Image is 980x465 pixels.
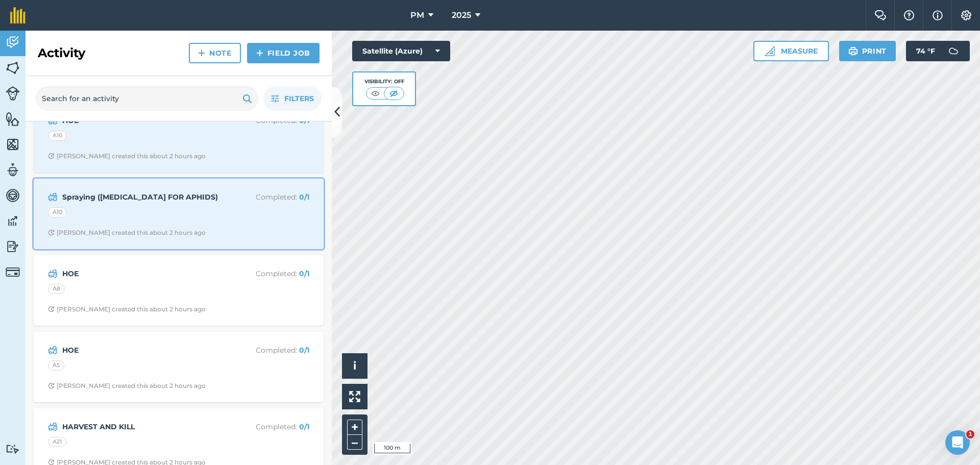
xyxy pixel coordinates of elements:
img: svg+xml;base64,PD94bWwgdmVyc2lvbj0iMS4wIiBlbmNvZGluZz0idXRmLTgiPz4KPCEtLSBHZW5lcmF0b3I6IEFkb2JlIE... [6,239,20,254]
button: + [347,420,362,435]
img: Ruler icon [765,46,775,56]
img: svg+xml;base64,PD94bWwgdmVyc2lvbj0iMS4wIiBlbmNvZGluZz0idXRmLTgiPz4KPCEtLSBHZW5lcmF0b3I6IEFkb2JlIE... [48,191,58,203]
input: Search for an activity [36,86,258,111]
img: A question mark icon [903,10,915,20]
img: svg+xml;base64,PD94bWwgdmVyc2lvbj0iMS4wIiBlbmNvZGluZz0idXRmLTgiPz4KPCEtLSBHZW5lcmF0b3I6IEFkb2JlIE... [943,41,964,61]
strong: HARVEST AND KILL [62,421,224,432]
div: A5 [48,360,64,371]
img: svg+xml;base64,PD94bWwgdmVyc2lvbj0iMS4wIiBlbmNvZGluZz0idXRmLTgiPz4KPCEtLSBHZW5lcmF0b3I6IEFkb2JlIE... [6,35,20,50]
div: [PERSON_NAME] created this about 2 hours ago [48,305,206,313]
span: 2025 [452,9,471,21]
a: HOECompleted: 0/1A10Clock with arrow pointing clockwise[PERSON_NAME] created this about 2 hours ago [40,108,317,166]
img: Clock with arrow pointing clockwise [48,382,55,389]
img: Four arrows, one pointing top left, one top right, one bottom right and the last bottom left [349,391,360,402]
div: [PERSON_NAME] created this about 2 hours ago [48,229,206,237]
img: svg+xml;base64,PD94bWwgdmVyc2lvbj0iMS4wIiBlbmNvZGluZz0idXRmLTgiPz4KPCEtLSBHZW5lcmF0b3I6IEFkb2JlIE... [48,421,58,433]
div: Visibility: Off [364,78,404,86]
img: svg+xml;base64,PD94bWwgdmVyc2lvbj0iMS4wIiBlbmNvZGluZz0idXRmLTgiPz4KPCEtLSBHZW5lcmF0b3I6IEFkb2JlIE... [6,86,20,101]
img: svg+xml;base64,PHN2ZyB4bWxucz0iaHR0cDovL3d3dy53My5vcmcvMjAwMC9zdmciIHdpZHRoPSIxOSIgaGVpZ2h0PSIyNC... [242,92,252,105]
button: Print [839,41,896,61]
img: svg+xml;base64,PD94bWwgdmVyc2lvbj0iMS4wIiBlbmNvZGluZz0idXRmLTgiPz4KPCEtLSBHZW5lcmF0b3I6IEFkb2JlIE... [48,344,58,356]
a: Spraying ([MEDICAL_DATA] FOR APHIDS)Completed: 0/1A10Clock with arrow pointing clockwise[PERSON_N... [40,185,317,243]
img: A cog icon [960,10,972,20]
strong: 0 / 1 [299,422,309,431]
p: Completed : [228,268,309,279]
div: A21 [48,437,66,447]
strong: 0 / 1 [299,192,309,202]
strong: 0 / 1 [299,346,309,355]
img: svg+xml;base64,PHN2ZyB4bWxucz0iaHR0cDovL3d3dy53My5vcmcvMjAwMC9zdmciIHdpZHRoPSIxNCIgaGVpZ2h0PSIyNC... [198,47,205,59]
img: svg+xml;base64,PHN2ZyB4bWxucz0iaHR0cDovL3d3dy53My5vcmcvMjAwMC9zdmciIHdpZHRoPSI1NiIgaGVpZ2h0PSI2MC... [6,111,20,127]
button: Filters [263,86,322,111]
strong: 0 / 1 [299,116,309,125]
img: Clock with arrow pointing clockwise [48,229,55,236]
button: 74 °F [906,41,970,61]
div: A10 [48,207,67,217]
img: fieldmargin Logo [10,7,26,23]
img: svg+xml;base64,PHN2ZyB4bWxucz0iaHR0cDovL3d3dy53My5vcmcvMjAwMC9zdmciIHdpZHRoPSI1NiIgaGVpZ2h0PSI2MC... [6,137,20,152]
span: PM [410,9,424,21]
img: svg+xml;base64,PHN2ZyB4bWxucz0iaHR0cDovL3d3dy53My5vcmcvMjAwMC9zdmciIHdpZHRoPSI1NiIgaGVpZ2h0PSI2MC... [6,60,20,76]
a: HOECompleted: 0/1A5Clock with arrow pointing clockwise[PERSON_NAME] created this about 2 hours ago [40,338,317,396]
p: Completed : [228,191,309,203]
img: svg+xml;base64,PD94bWwgdmVyc2lvbj0iMS4wIiBlbmNvZGluZz0idXRmLTgiPz4KPCEtLSBHZW5lcmF0b3I6IEFkb2JlIE... [6,265,20,279]
p: Completed : [228,421,309,432]
h2: Activity [38,45,85,61]
img: svg+xml;base64,PD94bWwgdmVyc2lvbj0iMS4wIiBlbmNvZGluZz0idXRmLTgiPz4KPCEtLSBHZW5lcmF0b3I6IEFkb2JlIE... [6,444,20,454]
a: Field Job [247,43,320,63]
button: – [347,435,362,450]
img: svg+xml;base64,PD94bWwgdmVyc2lvbj0iMS4wIiBlbmNvZGluZz0idXRmLTgiPz4KPCEtLSBHZW5lcmF0b3I6IEFkb2JlIE... [6,188,20,203]
p: Completed : [228,345,309,356]
button: Measure [753,41,829,61]
img: svg+xml;base64,PD94bWwgdmVyc2lvbj0iMS4wIiBlbmNvZGluZz0idXRmLTgiPz4KPCEtLSBHZW5lcmF0b3I6IEFkb2JlIE... [48,267,58,280]
strong: 0 / 1 [299,269,309,278]
button: Satellite (Azure) [352,41,450,61]
img: Clock with arrow pointing clockwise [48,153,55,159]
img: svg+xml;base64,PHN2ZyB4bWxucz0iaHR0cDovL3d3dy53My5vcmcvMjAwMC9zdmciIHdpZHRoPSIxNCIgaGVpZ2h0PSIyNC... [256,47,263,59]
strong: HOE [62,268,224,279]
img: svg+xml;base64,PD94bWwgdmVyc2lvbj0iMS4wIiBlbmNvZGluZz0idXRmLTgiPz4KPCEtLSBHZW5lcmF0b3I6IEFkb2JlIE... [6,162,20,178]
img: svg+xml;base64,PHN2ZyB4bWxucz0iaHR0cDovL3d3dy53My5vcmcvMjAwMC9zdmciIHdpZHRoPSI1MCIgaGVpZ2h0PSI0MC... [369,88,382,99]
iframe: Intercom live chat [945,430,970,455]
img: svg+xml;base64,PD94bWwgdmVyc2lvbj0iMS4wIiBlbmNvZGluZz0idXRmLTgiPz4KPCEtLSBHZW5lcmF0b3I6IEFkb2JlIE... [6,213,20,229]
img: Clock with arrow pointing clockwise [48,306,55,312]
img: svg+xml;base64,PHN2ZyB4bWxucz0iaHR0cDovL3d3dy53My5vcmcvMjAwMC9zdmciIHdpZHRoPSIxNyIgaGVpZ2h0PSIxNy... [933,9,943,21]
span: 74 ° F [916,41,935,61]
img: svg+xml;base64,PHN2ZyB4bWxucz0iaHR0cDovL3d3dy53My5vcmcvMjAwMC9zdmciIHdpZHRoPSI1MCIgaGVpZ2h0PSI0MC... [387,88,400,99]
div: A10 [48,131,67,141]
img: svg+xml;base64,PHN2ZyB4bWxucz0iaHR0cDovL3d3dy53My5vcmcvMjAwMC9zdmciIHdpZHRoPSIxOSIgaGVpZ2h0PSIyNC... [848,45,858,57]
button: i [342,353,367,379]
div: [PERSON_NAME] created this about 2 hours ago [48,382,206,390]
div: [PERSON_NAME] created this about 2 hours ago [48,152,206,160]
strong: HOE [62,345,224,356]
strong: Spraying ([MEDICAL_DATA] FOR APHIDS) [62,191,224,203]
img: Two speech bubbles overlapping with the left bubble in the forefront [874,10,887,20]
span: Filters [284,93,314,104]
span: i [353,359,356,372]
a: HOECompleted: 0/1A8Clock with arrow pointing clockwise[PERSON_NAME] created this about 2 hours ago [40,261,317,320]
div: A8 [48,284,65,294]
a: Note [189,43,241,63]
span: 1 [966,430,974,438]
